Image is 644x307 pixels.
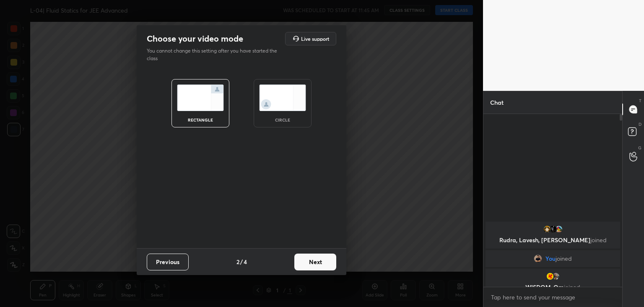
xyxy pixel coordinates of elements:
span: You [545,255,556,262]
span: joined [556,255,572,262]
span: joined [590,236,607,244]
button: Next [294,254,336,270]
p: WISDOM, Om [491,284,615,291]
h5: Live support [301,36,329,41]
div: rectangle [184,118,217,122]
p: Rudra, Lavesh, [PERSON_NAME] [491,237,615,243]
span: joined [564,283,580,291]
img: ddd83c4edec74e7fb9b63e93586bdd72.jpg [552,272,560,281]
img: 4b9450a7b8b3460c85d8a1959f1f206c.jpg [549,225,557,233]
div: grid [483,220,622,287]
button: Previous [147,254,189,270]
p: T [639,98,641,104]
div: circle [266,118,299,122]
h4: / [240,257,243,266]
img: de8d7602d00b469da6937212f6ee0f8f.jpg [546,272,554,281]
img: 24f07d2c5e6f4d26b9174018fcdee757.jpg [543,225,551,233]
img: 14a86c96eb9c4ef5ac28fb781fbfa398.jpg [555,225,563,233]
h4: 2 [236,257,239,266]
p: G [638,145,641,151]
h2: Choose your video mode [147,33,243,44]
p: D [639,121,641,127]
img: circleScreenIcon.acc0effb.svg [259,85,306,111]
p: You cannot change this setting after you have started the class [147,47,283,62]
img: normalScreenIcon.ae25ed63.svg [177,85,224,111]
p: Chat [483,91,510,114]
h4: 4 [244,257,247,266]
img: f17899f42ccd45fd86fb4bd8026a40b0.jpg [534,254,542,263]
